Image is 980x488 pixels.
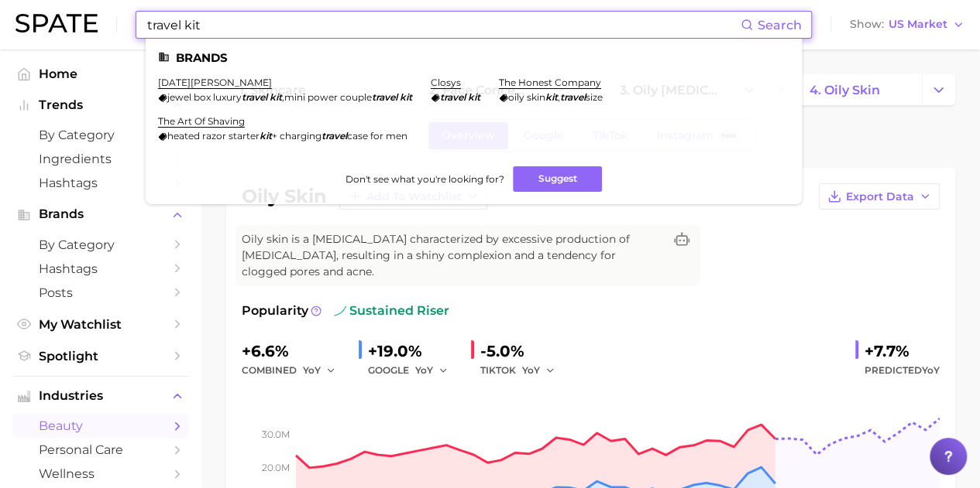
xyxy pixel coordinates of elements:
span: Home [39,67,163,81]
em: travel [242,91,267,103]
span: wellness [39,466,163,481]
li: Brands [158,51,789,64]
span: Brands [39,207,163,221]
a: Hashtags [12,257,189,281]
button: YoY [415,361,449,380]
a: Home [12,62,189,86]
span: jewel box luxury [167,91,242,103]
a: Spotlight [12,344,189,368]
button: Brands [12,203,189,226]
span: My Watchlist [39,317,163,332]
a: closys [431,77,461,88]
span: YoY [522,363,540,377]
div: GOOGLE [368,361,459,380]
em: kit [545,91,558,103]
div: +19.0% [368,339,459,363]
img: sustained riser [334,305,346,317]
span: case for men [347,130,407,142]
span: US Market [889,20,947,29]
span: Hashtags [39,261,163,276]
em: kit [260,130,272,142]
span: oily skin [508,91,545,103]
a: Hashtags [12,171,189,195]
em: kit [468,91,480,103]
span: , [558,91,560,103]
a: wellness [12,462,189,486]
img: SPATE [15,14,98,32]
a: 4. oily skin [796,74,922,105]
span: heated razor starter [167,130,260,142]
button: YoY [303,361,336,380]
em: kit [400,91,412,103]
span: Export Data [846,190,914,203]
a: personal care [12,438,189,462]
a: Posts [12,281,189,305]
button: Industries [12,384,189,408]
span: YoY [415,363,433,377]
button: Trends [12,94,189,117]
div: combined [242,361,346,380]
a: [DATE][PERSON_NAME] [158,77,272,88]
span: 4. oily skin [810,83,880,97]
em: travel [560,91,586,103]
span: Posts [39,285,163,300]
span: YoY [303,363,321,377]
span: + charging [272,130,322,142]
span: by Category [39,128,163,142]
a: My Watchlist [12,312,189,336]
div: -5.0% [480,339,566,363]
a: the art of shaving [158,115,245,127]
em: travel [322,130,347,142]
span: Trends [39,98,163,112]
h1: oily skin [242,187,327,206]
div: +7.7% [865,339,940,363]
em: travel [372,91,397,103]
span: personal care [39,442,163,457]
input: Search here for a brand, industry, or ingredient [146,12,741,38]
span: Ingredients [39,152,163,166]
div: +6.6% [242,339,346,363]
span: Hashtags [39,176,163,190]
span: Industries [39,389,163,403]
em: travel [440,91,466,103]
span: Popularity [242,302,308,320]
a: by Category [12,123,189,147]
a: Ingredients [12,147,189,171]
button: Change Category [922,74,955,105]
a: beauty [12,414,189,438]
a: the honest company [499,77,601,88]
button: YoY [522,361,555,380]
button: Suggest [513,166,602,192]
div: , [158,91,412,103]
div: TIKTOK [480,361,566,380]
span: Search [758,18,802,32]
span: mini power couple [284,91,372,103]
span: Oily skin is a [MEDICAL_DATA] characterized by excessive production of [MEDICAL_DATA], resulting ... [242,231,663,280]
span: Predicted [865,361,940,380]
button: ShowUS Market [846,15,968,35]
span: YoY [922,364,940,376]
span: Spotlight [39,349,163,363]
span: by Category [39,237,163,252]
span: sustained riser [334,302,449,320]
span: Don't see what you're looking for? [345,173,504,185]
span: size [586,91,603,103]
span: Show [850,20,884,29]
em: kit [270,91,282,103]
button: Export Data [819,183,940,210]
span: beauty [39,418,163,433]
a: by Category [12,233,189,257]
